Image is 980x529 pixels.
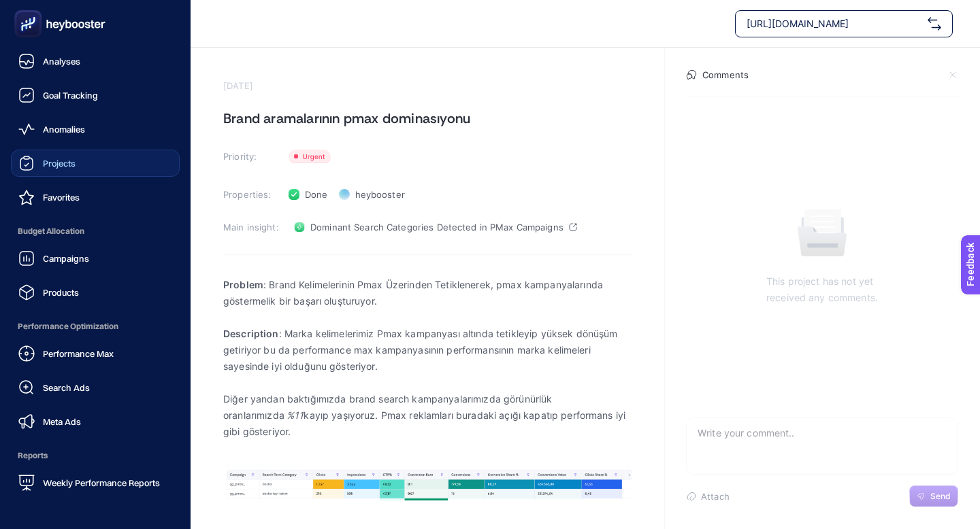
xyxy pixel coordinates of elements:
[747,17,922,31] span: [URL][DOMAIN_NAME]
[11,150,180,177] a: Projects
[305,189,328,200] span: Done
[43,477,160,488] span: Weekly Performance Reports
[11,408,180,435] a: Meta Ads
[284,409,304,421] i: %11
[11,48,180,75] a: Analyses
[930,491,951,502] span: Send
[223,107,632,129] h1: Brand aramalarının pmax dominasıyonu
[289,216,583,238] a: Dominant Search Categories Detected in PMax Campaigns
[11,116,180,143] a: Anomalies
[43,253,89,264] span: Campaigns
[43,382,90,393] span: Search Ads
[11,245,180,272] a: Campaigns
[43,416,81,427] span: Meta Ads
[11,469,180,496] a: Weekly Performance Reports
[43,348,114,359] span: Performance Max
[909,485,958,507] button: Send
[223,326,632,375] p: : Marka kelimelerimiz Pmax kampanyası altında tetikleyip yüksek dönüşüm getiriyor bu da performan...
[11,279,180,306] a: Products
[310,222,563,233] span: Dominant Search Categories Detected in PMax Campaigns
[928,17,941,31] img: svg%3e
[223,222,280,233] h3: Main insight:
[355,189,405,200] span: heybooster
[43,287,79,298] span: Products
[43,124,85,135] span: Anomalies
[43,158,76,169] span: Projects
[223,80,253,91] time: [DATE]
[11,340,180,367] a: Performance Max
[11,374,180,401] a: Search Ads
[11,313,180,340] span: Performance Optimization
[43,192,80,203] span: Favorites
[223,391,632,440] p: Diğer yandan baktığımızda brand search kampanyalarımızda görünürlük oranlarımızda kayıp yaşıyoruz...
[223,328,279,339] strong: Description
[11,82,180,109] a: Goal Tracking
[223,151,280,162] h3: Priority:
[223,277,632,309] p: : Brand Kelimelerinin Pmax Üzerinden Tetiklenerek, pmax kampanyalarında göstermelik bir başarı ol...
[766,273,878,306] p: This project has not yet received any comments.
[11,218,180,245] span: Budget Allocation
[11,442,180,469] span: Reports
[43,56,80,67] span: Analyses
[8,4,52,15] span: Feedback
[701,491,730,502] span: Attach
[223,189,280,200] h3: Properties:
[43,90,98,101] span: Goal Tracking
[223,279,263,290] strong: Problem
[223,464,632,500] img: 1758621556207-image.png
[702,69,749,80] h4: Comments
[11,184,180,211] a: Favorites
